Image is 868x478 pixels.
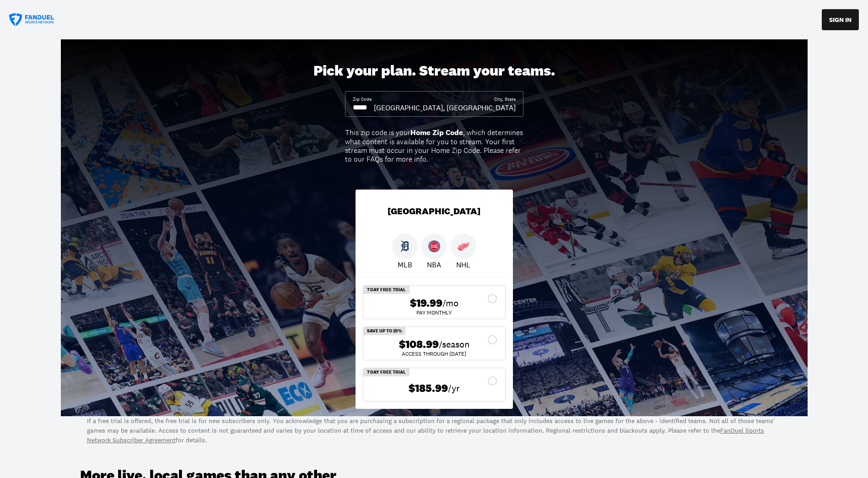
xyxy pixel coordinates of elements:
[427,259,441,270] p: NBA
[353,96,372,103] div: Zip Code
[371,310,498,315] div: Pay Monthly
[399,240,411,252] img: Tigers
[87,416,782,445] p: If a free trial is offered, the free trial is for new subscribers only. You acknowledge that you ...
[363,286,410,294] div: 7 Day Free Trial
[345,128,523,163] div: This zip code is your , which determines what content is available for you to stream. Your first ...
[428,240,440,252] img: Pistons
[363,368,410,376] div: 7 Day Free Trial
[410,297,442,310] span: $19.99
[456,259,470,270] p: NHL
[448,382,460,395] span: /yr
[363,327,405,335] div: SAVE UP TO 25%
[374,103,516,113] div: [GEOGRAPHIC_DATA], [GEOGRAPHIC_DATA]
[313,62,555,80] div: Pick your plan. Stream your teams.
[442,297,458,310] span: /mo
[439,338,469,351] span: /season
[399,338,439,351] span: $108.99
[371,351,498,357] div: ACCESS THROUGH [DATE]
[494,96,516,103] div: City, State
[458,240,469,252] img: Red Wings
[356,190,513,234] div: [GEOGRAPHIC_DATA]
[398,259,412,270] p: MLB
[409,382,448,395] span: $185.99
[410,128,463,137] b: Home Zip Code
[822,9,859,30] button: SIGN IN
